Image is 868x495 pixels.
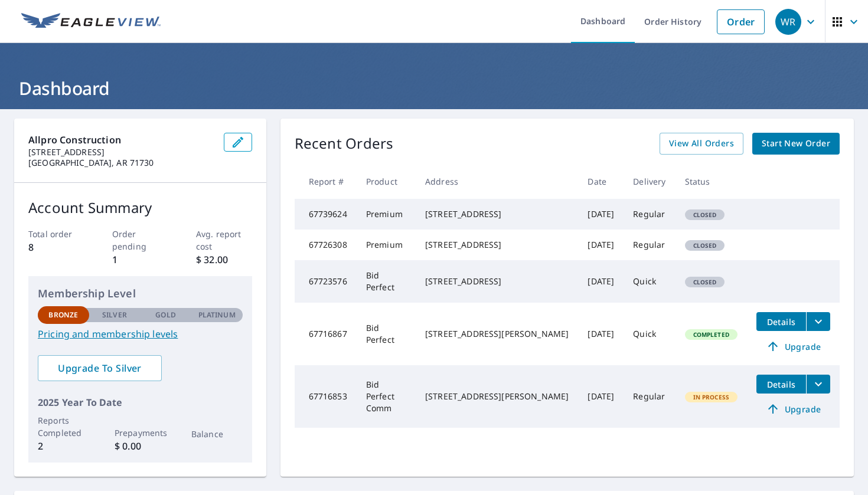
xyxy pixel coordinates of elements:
p: Allpro Construction [28,133,214,147]
span: Upgrade [763,339,823,353]
td: Quick [624,260,675,303]
td: Regular [624,199,675,230]
p: Bronze [48,310,78,320]
p: Balance [191,428,243,440]
a: Order [717,9,765,34]
td: 67716853 [295,365,357,428]
span: Completed [686,330,736,339]
p: Silver [102,310,127,320]
th: Report # [295,164,357,199]
p: Total order [28,228,84,240]
button: detailsBtn-67716867 [756,312,806,331]
a: View All Orders [660,133,743,155]
span: Upgrade To Silver [47,362,152,375]
p: Avg. report cost [196,228,252,253]
p: Membership Level [38,286,243,301]
button: filesDropdownBtn-67716853 [806,375,830,394]
td: Quick [624,303,675,365]
a: Upgrade [756,399,830,418]
th: Status [676,164,748,199]
th: Product [357,164,416,199]
span: In Process [686,393,737,401]
td: Premium [357,199,416,230]
th: Date [578,164,624,199]
span: View All Orders [669,136,734,151]
p: 1 [112,253,168,267]
button: filesDropdownBtn-67716867 [806,312,830,331]
a: Upgrade To Silver [38,355,162,381]
div: [STREET_ADDRESS] [425,276,569,287]
div: [STREET_ADDRESS][PERSON_NAME] [425,328,569,340]
p: 2 [38,439,89,453]
p: [STREET_ADDRESS] [28,147,214,158]
span: Upgrade [763,402,823,416]
a: Pricing and membership levels [38,327,243,341]
td: [DATE] [578,230,624,260]
p: Order pending [112,228,168,253]
h1: Dashboard [14,76,854,100]
p: Recent Orders [295,133,394,155]
td: Bid Perfect [357,260,416,303]
p: Account Summary [28,197,252,218]
p: [GEOGRAPHIC_DATA], AR 71730 [28,158,214,168]
img: EV Logo [21,13,161,31]
p: $ 32.00 [196,253,252,267]
div: [STREET_ADDRESS] [425,208,569,220]
span: Details [763,316,799,327]
a: Start New Order [752,133,840,155]
td: Regular [624,230,675,260]
span: Closed [686,278,724,286]
td: 67739624 [295,199,357,230]
td: [DATE] [578,260,624,303]
p: Prepayments [115,427,166,439]
td: Bid Perfect Comm [357,365,416,428]
p: Reports Completed [38,414,89,439]
td: Premium [357,230,416,260]
span: Closed [686,211,724,219]
th: Delivery [624,164,675,199]
p: 8 [28,240,84,254]
div: [STREET_ADDRESS][PERSON_NAME] [425,391,569,402]
span: Closed [686,241,724,250]
p: $ 0.00 [115,439,166,453]
button: detailsBtn-67716853 [756,375,806,394]
td: Regular [624,365,675,428]
th: Address [416,164,578,199]
p: Gold [155,310,175,320]
td: Bid Perfect [357,303,416,365]
td: [DATE] [578,199,624,230]
td: [DATE] [578,303,624,365]
td: 67716867 [295,303,357,365]
p: Platinum [198,310,236,320]
div: WR [775,9,801,35]
p: 2025 Year To Date [38,395,243,409]
a: Upgrade [756,337,830,356]
span: Start New Order [762,136,830,151]
div: [STREET_ADDRESS] [425,239,569,251]
span: Details [763,379,799,390]
td: [DATE] [578,365,624,428]
td: 67726308 [295,230,357,260]
td: 67723576 [295,260,357,303]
